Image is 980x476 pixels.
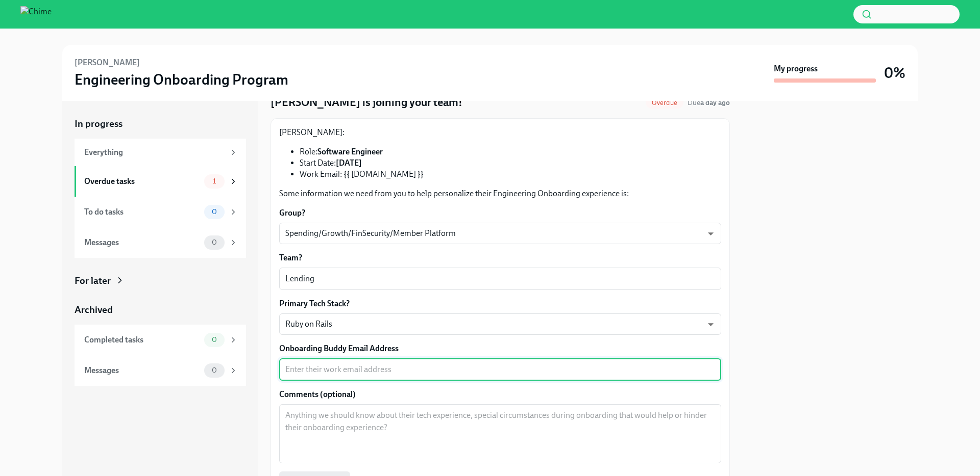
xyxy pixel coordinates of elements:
span: 0 [206,366,223,374]
strong: a day ago [700,98,730,107]
div: Messages [84,237,200,248]
textarea: Lending [285,273,715,285]
h6: [PERSON_NAME] [75,57,140,68]
div: Everything [84,147,225,158]
a: In progress [75,117,246,130]
img: Chime [20,6,52,22]
p: Some information we need from you to help personalize their Engineering Onboarding experience is: [279,188,721,199]
a: Messages0 [75,355,246,386]
span: Due [688,98,730,107]
a: Everything [75,139,246,166]
span: Overdue [646,99,683,107]
span: September 14th, 2025 11:00 [688,98,730,108]
span: 0 [206,239,223,246]
li: Work Email: {{ [DOMAIN_NAME] }} [300,169,721,180]
strong: [DATE] [336,158,362,168]
div: Overdue tasks [84,176,200,187]
div: Spending/Growth/FinSecurity/Member Platform [279,223,721,244]
div: To do tasks [84,206,200,218]
strong: My progress [774,63,818,74]
div: Ruby on Rails [279,313,721,335]
li: Start Date: [300,157,721,169]
label: Group? [279,207,721,219]
strong: Software Engineer [317,147,383,156]
a: Messages0 [75,227,246,258]
label: Comments (optional) [279,389,721,400]
a: Archived [75,303,246,316]
a: For later [75,274,246,287]
h4: [PERSON_NAME] is joining your team! [271,95,462,110]
div: Messages [84,365,200,376]
label: Primary Tech Stack? [279,298,721,309]
label: Onboarding Buddy Email Address [279,343,721,354]
span: 0 [206,208,223,216]
label: Team? [279,252,721,263]
a: Overdue tasks1 [75,166,246,197]
p: [PERSON_NAME]: [279,127,721,138]
span: 0 [206,336,223,343]
h3: Engineering Onboarding Program [75,70,288,89]
li: Role: [300,146,721,157]
h3: 0% [884,64,905,82]
div: Completed tasks [84,334,200,346]
a: Completed tasks0 [75,325,246,355]
div: For later [75,274,111,287]
span: 1 [207,177,222,185]
a: To do tasks0 [75,197,246,227]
